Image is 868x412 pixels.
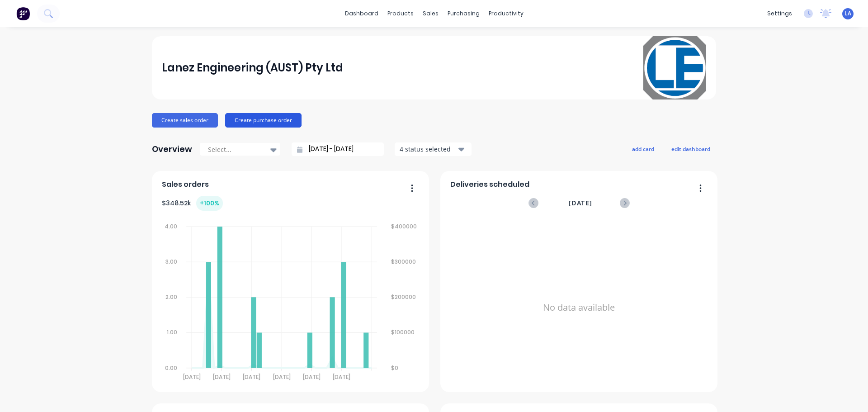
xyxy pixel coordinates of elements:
[152,140,192,158] div: Overview
[383,7,418,20] div: products
[391,223,417,230] tspan: $400000
[165,223,177,230] tspan: 4.00
[183,373,200,381] tspan: [DATE]
[643,36,706,99] img: Lanez Engineering (AUST) Pty Ltd
[418,7,443,20] div: sales
[243,373,260,381] tspan: [DATE]
[665,143,716,155] button: edit dashboard
[162,179,209,190] span: Sales orders
[167,329,177,336] tspan: 1.00
[303,373,321,381] tspan: [DATE]
[391,258,416,265] tspan: $300000
[196,196,223,211] div: + 100 %
[165,364,177,372] tspan: 0.00
[165,293,177,301] tspan: 2.00
[391,329,415,336] tspan: $100000
[450,179,529,190] span: Deliveries scheduled
[225,113,302,128] button: Create purchase order
[391,364,398,372] tspan: $0
[16,7,30,20] img: Factory
[162,59,343,77] div: Lanez Engineering (AUST) Pty Ltd
[400,144,457,154] div: 4 status selected
[340,7,383,20] a: dashboard
[333,373,350,381] tspan: [DATE]
[395,142,472,156] button: 4 status selected
[844,9,851,18] span: LA
[162,196,223,211] div: $ 348.52k
[165,258,177,265] tspan: 3.00
[152,113,218,128] button: Create sales order
[273,373,291,381] tspan: [DATE]
[484,7,528,20] div: productivity
[763,7,797,20] div: settings
[450,220,708,395] div: No data available
[569,198,592,208] span: [DATE]
[443,7,484,20] div: purchasing
[213,373,231,381] tspan: [DATE]
[391,293,416,301] tspan: $200000
[626,143,660,155] button: add card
